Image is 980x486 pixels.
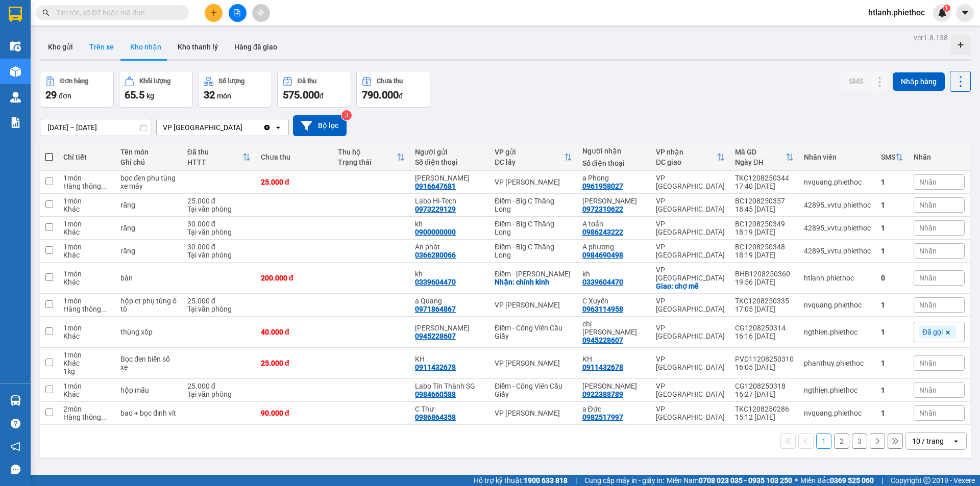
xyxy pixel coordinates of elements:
div: VP gửi [495,148,564,156]
div: Mã GD [735,148,786,156]
button: Kho thanh lý [169,35,226,59]
div: thùng xốp [120,328,177,336]
div: Tại văn phòng [187,228,251,236]
div: Hàng thông thường [63,413,110,421]
button: Đã thu575.000đ [277,71,351,108]
button: Kho nhận [122,35,169,59]
span: 575.000 [283,89,320,101]
div: VP [GEOGRAPHIC_DATA] [656,197,725,213]
div: Đơn hàng [60,78,88,85]
div: CG1208250318 [735,382,794,390]
span: 29 [45,89,57,101]
div: Số lượng [218,78,244,85]
div: Chưa thu [377,78,403,85]
button: Số lượng32món [198,71,272,108]
div: Chi tiết [63,153,110,161]
div: 1 kg [63,367,110,375]
button: caret-down [956,4,974,22]
div: 42895_vvtu.phiethoc [804,224,871,232]
div: 0922388789 [582,390,623,398]
div: VP [PERSON_NAME] [495,409,572,417]
div: 0339604470 [582,278,623,286]
div: 30.000 đ [187,220,251,228]
button: 1 [816,433,831,449]
span: ⚪️ [795,478,798,482]
div: 18:19 [DATE] [735,251,794,259]
button: SMS [841,72,871,90]
div: Nhân viên [804,153,871,161]
div: 0900000000 [415,228,456,236]
div: 1 [881,386,903,394]
div: VP [PERSON_NAME] [495,359,572,367]
div: 1 [881,201,903,209]
div: bao + bọc đinh vít [120,409,177,417]
div: Điểm - Big C Thăng Long [495,197,572,213]
div: 18:45 [DATE] [735,205,794,213]
div: 42895_vvtu.phiethoc [804,201,871,209]
div: Anh Mạnh [582,197,646,205]
div: Tại văn phòng [187,305,251,313]
div: BC1208250349 [735,220,794,228]
th: Toggle SortBy [182,144,256,171]
button: Hàng đã giao [226,35,285,59]
div: Khác [63,359,110,367]
span: ... [101,182,107,190]
span: file-add [234,9,241,16]
div: C Xuyến [582,297,646,305]
input: Select a date range. [40,119,152,136]
div: 18:19 [DATE] [735,228,794,236]
div: 1 [881,178,903,186]
span: Miền Bắc [800,475,874,486]
div: Điểm - [PERSON_NAME] [495,270,572,278]
div: VP [GEOGRAPHIC_DATA] [656,382,725,398]
div: TKC1208250344 [735,174,794,182]
div: 1 [881,301,903,309]
div: PVD11208250310 [735,355,794,363]
span: Nhãn [919,178,937,186]
div: Nhãn [914,153,965,161]
div: Khác [63,332,110,340]
div: Khối lượng [139,78,170,85]
div: Hàng thông thường [63,182,110,190]
div: VP [GEOGRAPHIC_DATA] [656,405,725,421]
span: plus [210,9,217,16]
div: ngthien.phiethoc [804,386,871,394]
div: VP [GEOGRAPHIC_DATA] [656,220,725,236]
div: Điểm - Big C Thăng Long [495,220,572,236]
th: Toggle SortBy [651,144,730,171]
div: kh [415,270,484,278]
span: đ [320,92,324,100]
span: caret-down [961,8,970,17]
div: 0911432678 [582,363,623,371]
div: 0945228607 [582,336,623,344]
div: ver 1.8.138 [914,32,948,43]
div: 17:40 [DATE] [735,182,794,190]
div: 0984690498 [582,251,623,259]
div: Số điện thoại [582,159,646,167]
span: Đã gọi [922,327,943,337]
div: 0945228607 [415,332,456,340]
div: Trạng thái [338,158,397,166]
span: Nhãn [919,301,937,309]
div: Labo Tín Thành SG [415,382,484,390]
div: BHB1208250360 [735,270,794,278]
div: 16:27 [DATE] [735,390,794,398]
div: An phát [415,243,484,251]
div: 30.000 đ [187,243,251,251]
span: Cung cấp máy in - giấy in: [584,475,664,486]
span: Hỗ trợ kỹ thuật: [474,475,568,486]
img: solution-icon [10,117,21,128]
div: 25.000 đ [187,297,251,305]
div: 1 món [63,270,110,278]
div: Điểm - Big C Thăng Long [495,243,572,259]
span: Nhãn [919,224,937,232]
div: 0911432678 [415,363,456,371]
div: Chị Ngọc [415,324,484,332]
div: VP [PERSON_NAME] [495,178,572,186]
div: VP [GEOGRAPHIC_DATA] [163,122,242,133]
div: KH [582,355,646,363]
div: ngthien.phiethoc [804,328,871,336]
div: 0963114958 [582,305,623,313]
div: VP [GEOGRAPHIC_DATA] [656,324,725,340]
th: Toggle SortBy [333,144,410,171]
